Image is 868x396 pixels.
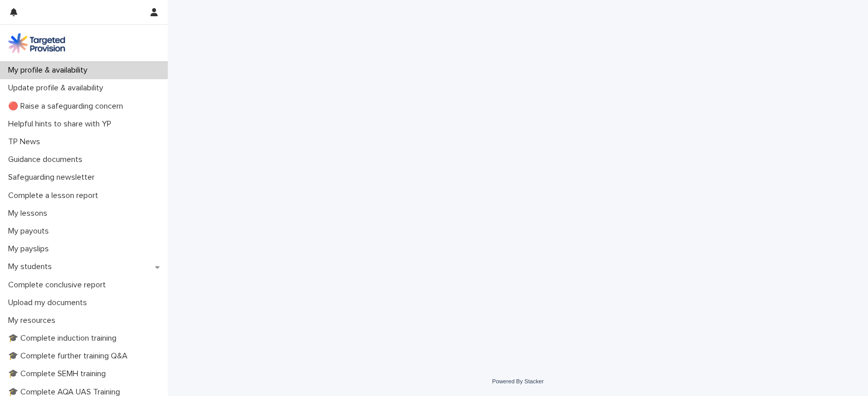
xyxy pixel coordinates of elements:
[4,209,55,218] p: My lessons
[4,334,125,343] p: 🎓 Complete induction training
[4,298,95,308] p: Upload my documents
[4,244,57,254] p: My payslips
[4,226,57,236] p: My payouts
[4,65,96,75] p: My profile & availability
[4,155,91,164] p: Guidance documents
[4,369,114,379] p: 🎓 Complete SEMH training
[4,137,48,147] p: TP News
[4,119,119,129] p: Helpful hints to share with YP
[4,262,60,272] p: My students
[4,102,131,111] p: 🔴 Raise a safeguarding concern
[4,173,103,182] p: Safeguarding newsletter
[4,191,106,201] p: Complete a lesson report
[4,316,64,325] p: My resources
[4,351,136,361] p: 🎓 Complete further training Q&A
[8,33,65,53] img: M5nRWzHhSzIhMunXDL62
[492,378,544,384] a: Powered By Stacker
[4,280,114,290] p: Complete conclusive report
[4,83,111,93] p: Update profile & availability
